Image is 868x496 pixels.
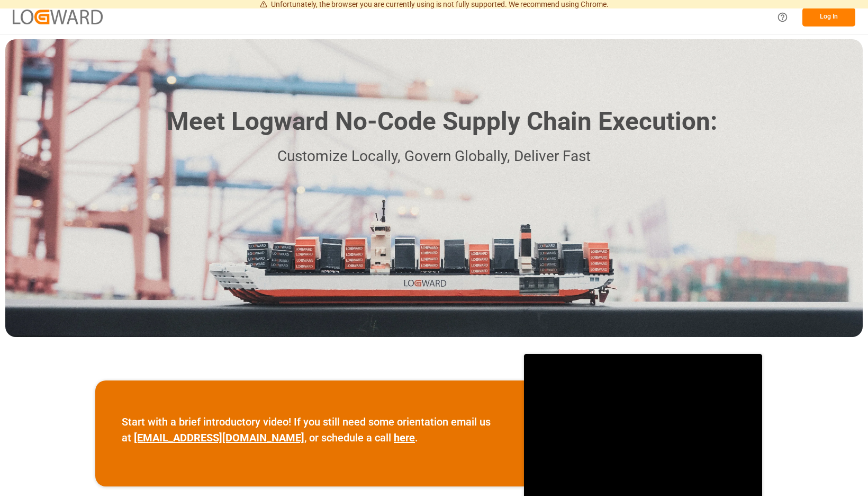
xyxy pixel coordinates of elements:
button: Log In [802,8,855,26]
p: Start with a brief introductory video! If you still need some orientation email us at , or schedu... [122,414,498,446]
h1: Meet Logward No-Code Supply Chain Execution: [167,103,717,140]
p: Customize Locally, Govern Globally, Deliver Fast [151,145,717,169]
a: here [394,431,415,444]
button: Help Center [771,5,794,29]
a: [EMAIL_ADDRESS][DOMAIN_NAME] [134,431,304,444]
img: Logward_new_orange.png [13,10,103,24]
